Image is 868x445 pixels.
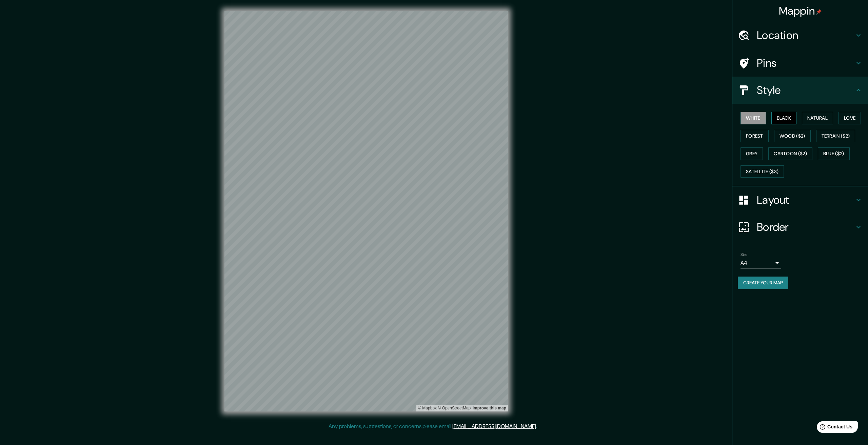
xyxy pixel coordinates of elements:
[224,11,508,411] canvas: Map
[538,422,539,430] div: .
[537,422,538,430] div: .
[757,28,854,42] h4: Location
[732,186,868,214] div: Layout
[452,423,536,430] a: [EMAIL_ADDRESS][DOMAIN_NAME]
[732,214,868,241] div: Border
[732,77,868,104] div: Style
[741,252,748,258] label: Size
[757,56,854,70] h4: Pins
[757,83,854,97] h4: Style
[757,220,854,234] h4: Border
[779,4,822,18] h4: Mappin
[438,406,471,410] a: OpenStreetMap
[418,406,437,410] a: Mapbox
[816,9,822,15] img: pin-icon.png
[741,130,769,142] button: Forest
[741,147,763,160] button: Grey
[839,112,861,124] button: Love
[768,147,812,160] button: Cartoon ($2)
[802,112,833,124] button: Natural
[771,112,797,124] button: Black
[757,193,854,207] h4: Layout
[732,49,868,77] div: Pins
[738,277,788,289] button: Create your map
[329,422,537,430] p: Any problems, suggestions, or concerns please email .
[774,130,811,142] button: Wood ($2)
[732,22,868,49] div: Location
[741,165,784,178] button: Satellite ($3)
[741,258,781,268] div: A4
[818,147,850,160] button: Blue ($2)
[816,130,855,142] button: Terrain ($2)
[473,406,506,410] a: Map feedback
[741,112,766,124] button: White
[808,419,861,438] iframe: Help widget launcher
